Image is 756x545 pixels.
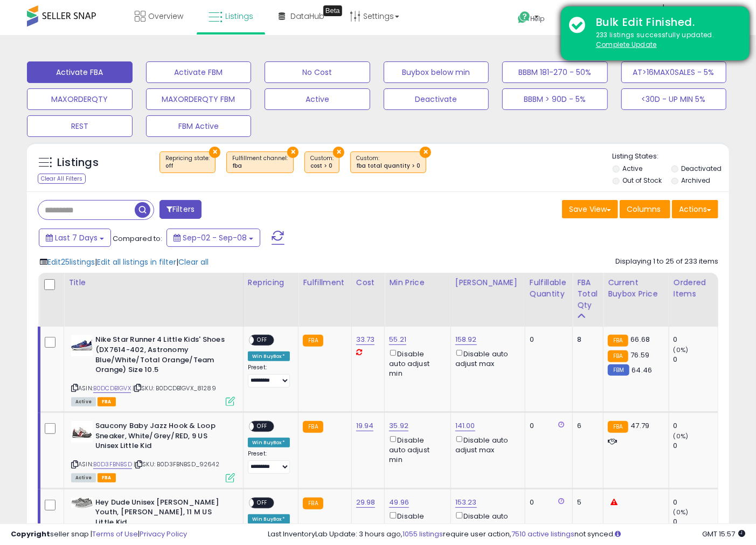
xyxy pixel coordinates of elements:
[389,497,409,508] a: 49.96
[632,365,653,375] span: 64.46
[356,497,376,508] a: 29.98
[674,432,689,440] small: (0%)
[502,88,608,110] button: BBBM > 90D - 5%
[674,277,713,300] div: Ordered Items
[248,277,294,288] div: Repricing
[183,232,247,243] span: Sep-02 - Sep-08
[133,384,216,392] span: | SKU: B0DCDB1GVX_81289
[303,277,346,288] div: Fulfillment
[356,420,374,431] a: 19.94
[134,460,219,468] span: | SKU: B0D3FBNBSD_92642
[403,529,443,539] a: 1055 listings
[621,88,727,110] button: <30D - UP MIN 5%
[248,514,290,524] div: Win BuyBox *
[530,498,565,507] div: 0
[389,348,442,378] div: Disable auto adjust min
[248,438,290,447] div: Win BuyBox *
[167,229,260,247] button: Sep-02 - Sep-08
[455,510,517,531] div: Disable auto adjust max
[577,421,595,431] div: 6
[517,11,531,24] i: Get Help
[384,88,489,110] button: Deactivate
[455,277,521,288] div: [PERSON_NAME]
[27,88,133,110] button: MAXORDERQTY
[71,473,96,482] span: All listings currently available for purchase on Amazon
[93,384,131,393] a: B0DCDB1GVX
[232,154,288,170] span: Fulfillment channel :
[290,11,324,22] span: DataHub
[502,61,608,83] button: BBBM 181-270 - 50%
[248,351,290,361] div: Win BuyBox *
[209,147,220,158] button: ×
[620,200,670,218] button: Columns
[608,277,664,300] div: Current Buybox Price
[631,420,650,431] span: 47.79
[310,154,334,170] span: Custom:
[98,473,116,482] span: FBA
[71,397,96,406] span: All listings currently available for purchase on Amazon
[323,5,342,16] div: Tooltip anchor
[303,498,323,509] small: FBA
[265,88,370,110] button: Active
[674,335,718,344] div: 0
[588,15,741,30] div: Bulk Edit Finished.
[613,151,729,162] p: Listing States:
[702,529,745,539] span: 2025-09-16 15:57 GMT
[39,229,111,247] button: Last 7 Days
[674,355,718,364] div: 0
[310,162,334,170] div: cost > 0
[530,421,565,431] div: 0
[146,88,252,110] button: MAXORDERQTY FBM
[674,498,718,507] div: 0
[68,277,239,288] div: Title
[509,3,566,35] a: Help
[93,460,132,469] a: B0D3FBNBSD
[608,335,628,347] small: FBA
[248,450,290,474] div: Preset:
[97,257,176,267] span: Edit all listings in filter
[55,232,98,243] span: Last 7 Days
[333,147,344,158] button: ×
[674,508,689,516] small: (0%)
[95,335,226,377] b: Nike Star Runner 4 Little Kids' Shoes (DX7614-402, Astronomy Blue/White/Total Orange/Team Orange)...
[40,257,209,267] div: | |
[254,422,271,431] span: OFF
[631,350,650,360] span: 76.59
[165,162,210,170] div: off
[531,14,545,23] span: Help
[621,61,727,83] button: AT>16MAX0SALES - 5%
[356,162,420,170] div: fba total quantity > 0
[178,257,209,267] span: Clear all
[384,61,489,83] button: Buybox below min
[11,529,50,539] strong: Copyright
[562,200,618,218] button: Save View
[627,204,661,215] span: Columns
[596,40,657,49] u: Complete Update
[681,164,722,173] label: Deactivated
[248,364,290,388] div: Preset:
[389,277,446,288] div: Min Price
[389,420,408,431] a: 35.92
[165,154,210,170] span: Repricing state :
[159,200,202,219] button: Filters
[681,176,710,185] label: Archived
[530,277,568,300] div: Fulfillable Quantity
[27,61,133,83] button: Activate FBA
[113,233,162,244] span: Compared to:
[268,529,745,540] div: Last InventoryLab Update: 3 hours ago, require user action, not synced.
[71,335,235,405] div: ASIN:
[674,517,718,527] div: 0
[71,421,235,481] div: ASIN:
[146,115,252,137] button: FBM Active
[92,529,138,539] a: Terms of Use
[146,61,252,83] button: Activate FBM
[11,529,187,540] div: seller snap | |
[389,510,442,541] div: Disable auto adjust min
[95,421,226,454] b: Saucony Baby Jazz Hook & Loop Sneaker, White/Grey/RED, 9 US Unisex Little Kid
[588,30,741,50] div: 233 listings successfully updated.
[95,498,226,530] b: Hey Dude Unisex [PERSON_NAME] Youth, [PERSON_NAME], 11 M US Little Kid
[71,421,93,443] img: 31eQtvz2SFL._SL40_.jpg
[455,348,517,369] div: Disable auto adjust max
[622,176,662,185] label: Out of Stock
[455,420,475,431] a: 141.00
